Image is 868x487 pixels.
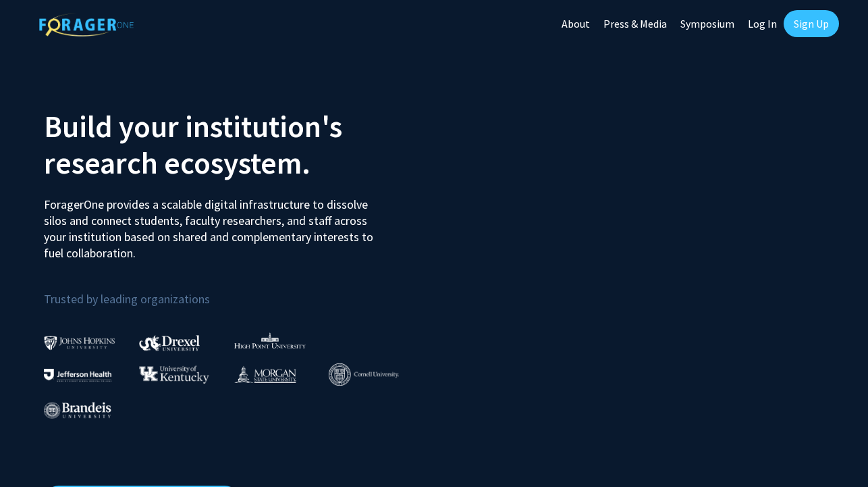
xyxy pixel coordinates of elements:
[44,108,424,181] h2: Build your institution's research ecosystem.
[234,332,306,349] img: High Point University
[44,402,111,419] img: Brandeis University
[44,186,378,261] p: ForagerOne provides a scalable digital infrastructure to dissolve silos and connect students, fac...
[39,13,134,36] img: ForagerOne Logo
[44,369,111,382] img: Thomas Jefferson University
[139,335,200,351] img: Drexel University
[44,336,115,350] img: Johns Hopkins University
[329,363,399,386] img: Cornell University
[234,365,296,383] img: Morgan State University
[44,272,424,309] p: Trusted by leading organizations
[139,365,209,384] img: University of Kentucky
[784,10,839,37] a: Sign Up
